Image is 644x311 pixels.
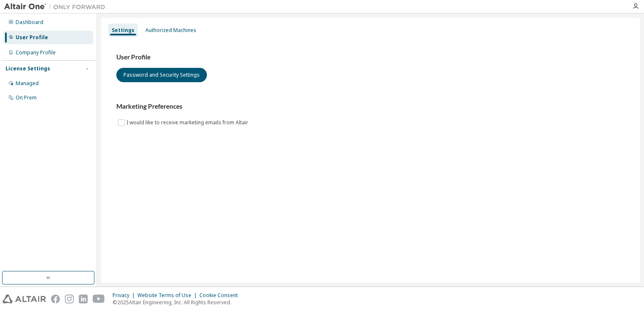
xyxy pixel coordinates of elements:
[137,292,199,299] div: Website Terms of Use
[16,19,43,26] div: Dashboard
[113,292,137,299] div: Privacy
[116,53,625,62] h3: User Profile
[16,49,56,56] div: Company Profile
[5,65,50,72] div: License Settings
[112,27,134,34] div: Settings
[65,295,74,303] img: instagram.svg
[79,295,88,303] img: linkedin.svg
[116,102,625,111] h3: Marketing Preferences
[116,68,207,82] button: Password and Security Settings
[4,3,110,11] img: Altair One
[113,299,243,306] p: © 2025 Altair Engineering, Inc. All Rights Reserved.
[145,27,196,34] div: Authorized Machines
[51,295,60,303] img: facebook.svg
[199,292,243,299] div: Cookie Consent
[126,118,250,128] label: I would like to receive marketing emails from Altair
[3,295,46,303] img: altair_logo.svg
[16,34,48,41] div: User Profile
[16,94,37,101] div: On Prem
[93,295,105,303] img: youtube.svg
[16,80,39,87] div: Managed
